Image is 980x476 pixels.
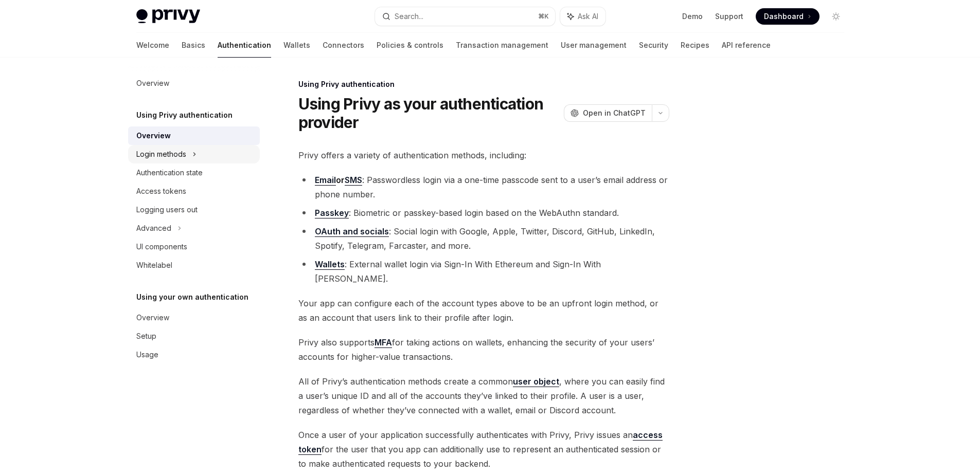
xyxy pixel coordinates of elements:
button: Ask AI [560,7,605,26]
div: Usage [136,349,158,361]
a: Wallets [315,259,345,270]
span: Privy offers a variety of authentication methods, including: [298,148,669,162]
div: Search... [395,10,423,23]
div: Login methods [136,148,186,160]
a: Dashboard [756,8,819,25]
a: Usage [128,345,260,364]
a: Overview [128,126,260,145]
li: : Social login with Google, Apple, Twitter, Discord, GitHub, LinkedIn, Spotify, Telegram, Farcast... [298,224,669,253]
div: Access tokens [136,185,186,197]
a: Logging users out [128,200,260,219]
span: ⌘ K [538,12,549,21]
li: : External wallet login via Sign-In With Ethereum and Sign-In With [PERSON_NAME]. [298,257,669,286]
a: SMS [345,175,362,186]
span: Ask AI [578,11,598,22]
a: Authentication [218,33,271,58]
div: Whitelabel [136,259,172,271]
div: Setup [136,330,156,342]
button: Toggle dark mode [828,8,844,25]
a: Overview [128,74,260,93]
a: Recipes [681,33,709,58]
div: Overview [136,77,169,89]
strong: or [315,175,362,186]
li: : Biometric or passkey-based login based on the WebAuthn standard. [298,206,669,220]
h5: Using your own authentication [136,291,248,303]
a: OAuth and socials [315,226,389,237]
a: MFA [375,337,392,348]
a: Access tokens [128,182,260,200]
div: UI components [136,241,187,253]
h1: Using Privy as your authentication provider [298,95,560,132]
div: Overview [136,130,171,142]
span: Your app can configure each of the account types above to be an upfront login method, or as an ac... [298,296,669,325]
span: All of Privy’s authentication methods create a common , where you can easily find a user’s unique... [298,374,669,417]
div: Overview [136,312,169,324]
a: Welcome [136,33,169,58]
a: Demo [682,11,703,22]
a: Wallets [283,33,310,58]
a: Connectors [323,33,364,58]
h5: Using Privy authentication [136,109,233,121]
a: Setup [128,327,260,345]
div: Authentication state [136,167,203,179]
a: Transaction management [456,33,548,58]
a: Basics [182,33,205,58]
a: Security [639,33,668,58]
a: API reference [722,33,771,58]
a: Email [315,175,336,186]
div: Logging users out [136,204,198,216]
button: Search...⌘K [375,7,555,26]
div: Advanced [136,222,171,234]
a: user object [513,376,559,387]
a: UI components [128,237,260,256]
a: Overview [128,308,260,327]
li: : Passwordless login via a one-time passcode sent to a user’s email address or phone number. [298,173,669,202]
a: Support [715,11,743,22]
a: Passkey [315,208,349,218]
span: Privy also supports for taking actions on wallets, enhancing the security of your users’ accounts... [298,335,669,364]
span: Open in ChatGPT [583,108,646,118]
button: Open in ChatGPT [564,104,652,122]
a: User management [561,33,627,58]
span: Dashboard [764,11,804,22]
span: Once a user of your application successfully authenticates with Privy, Privy issues an for the us... [298,428,669,471]
a: Whitelabel [128,256,260,274]
div: Using Privy authentication [298,79,669,89]
img: light logo [136,9,200,24]
a: Policies & controls [377,33,443,58]
a: Authentication state [128,163,260,182]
